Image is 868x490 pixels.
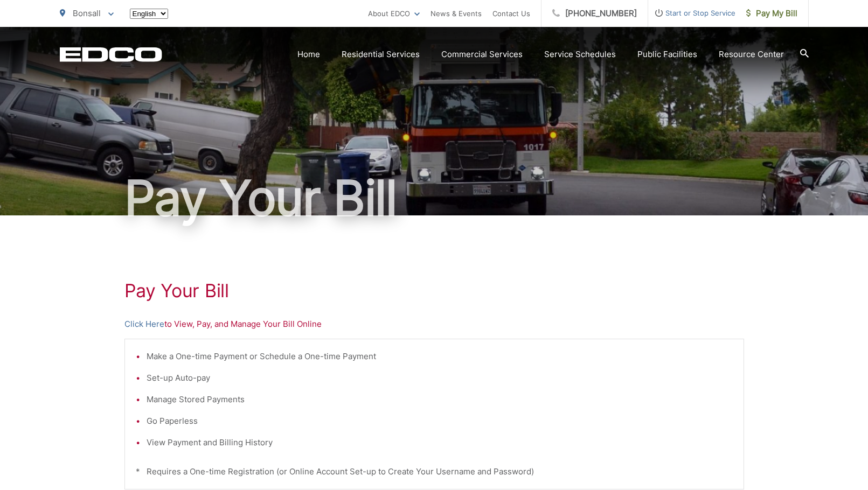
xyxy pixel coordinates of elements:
span: Bonsall [73,8,101,18]
li: Make a One-time Payment or Schedule a One-time Payment [147,350,733,363]
li: View Payment and Billing History [147,436,733,449]
a: EDCD logo. Return to the homepage. [60,47,162,62]
a: Service Schedules [544,48,616,61]
a: Click Here [124,318,164,331]
h1: Pay Your Bill [60,171,809,225]
span: Pay My Bill [746,7,797,20]
li: Manage Stored Payments [147,393,733,406]
p: * Requires a One-time Registration (or Online Account Set-up to Create Your Username and Password) [136,465,733,478]
h1: Pay Your Bill [124,280,744,302]
a: Contact Us [492,7,530,20]
a: Home [297,48,320,61]
a: Commercial Services [441,48,523,61]
p: to View, Pay, and Manage Your Bill Online [124,318,744,331]
li: Set-up Auto-pay [147,372,733,384]
li: Go Paperless [147,415,733,428]
a: Resource Center [719,48,784,61]
a: Public Facilities [637,48,697,61]
a: Residential Services [342,48,420,61]
a: About EDCO [368,7,420,20]
select: Select a language [130,9,168,19]
a: News & Events [430,7,482,20]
